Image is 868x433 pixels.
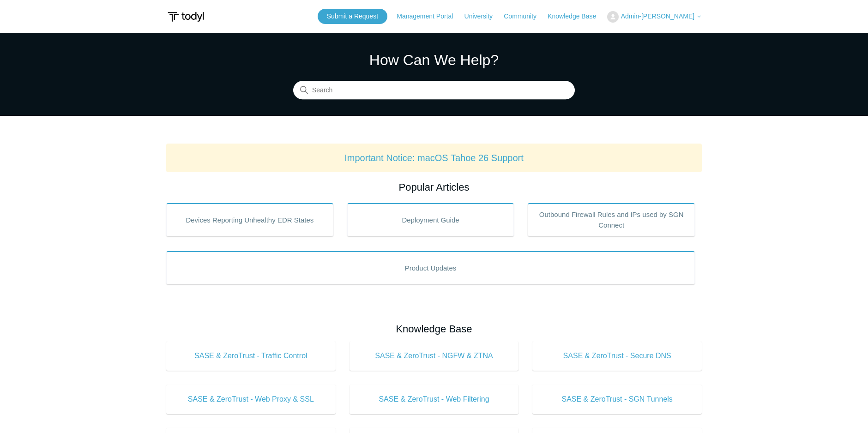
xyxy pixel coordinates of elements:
a: SASE & ZeroTrust - Web Filtering [350,385,519,414]
h1: How Can We Help? [293,49,575,71]
a: SASE & ZeroTrust - Traffic Control [166,341,336,371]
a: University [464,12,502,21]
a: Outbound Firewall Rules and IPs used by SGN Connect [528,203,695,236]
a: Management Portal [397,12,462,21]
a: Devices Reporting Unhealthy EDR States [166,203,333,236]
span: SASE & ZeroTrust - Web Proxy & SSL [180,394,322,405]
input: Search [293,81,575,100]
span: Admin-[PERSON_NAME] [621,12,694,20]
span: SASE & ZeroTrust - Traffic Control [180,350,322,361]
a: Submit a Request [318,9,387,24]
a: Community [504,12,546,21]
a: Product Updates [166,251,695,284]
a: SASE & ZeroTrust - NGFW & ZTNA [350,341,519,371]
button: Admin-[PERSON_NAME] [607,11,702,23]
span: SASE & ZeroTrust - NGFW & ZTNA [363,350,505,361]
h2: Knowledge Base [166,321,702,337]
span: SASE & ZeroTrust - Web Filtering [363,394,505,405]
a: SASE & ZeroTrust - Web Proxy & SSL [166,385,336,414]
a: SASE & ZeroTrust - SGN Tunnels [532,385,702,414]
a: SASE & ZeroTrust - Secure DNS [532,341,702,371]
h2: Popular Articles [166,180,702,195]
a: Knowledge Base [548,12,605,21]
a: Important Notice: macOS Tahoe 26 Support [344,153,524,163]
a: Deployment Guide [347,203,514,236]
span: SASE & ZeroTrust - SGN Tunnels [546,394,688,405]
span: SASE & ZeroTrust - Secure DNS [546,350,688,361]
img: Todyl Support Center Help Center home page [166,8,205,25]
